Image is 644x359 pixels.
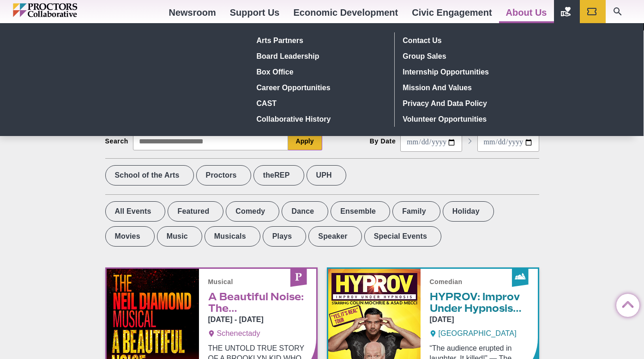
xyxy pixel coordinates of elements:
[253,95,387,111] a: CAST
[253,80,387,95] a: Career Opportunities
[105,165,194,186] label: School of the Arts
[105,201,166,222] label: All Events
[308,226,361,247] label: Speaker
[263,226,307,247] label: Plays
[253,165,304,186] label: theREP
[253,48,387,64] a: Board Leadership
[253,64,387,80] a: Box Office
[443,201,494,222] label: Holiday
[399,95,534,111] a: Privacy and Data Policy
[168,201,223,222] label: Featured
[392,201,440,222] label: Family
[288,132,322,150] button: Apply
[331,201,390,222] label: Ensemble
[364,226,441,247] label: Special Events
[253,32,387,48] a: Arts Partners
[616,294,635,313] a: Back to Top
[282,201,328,222] label: Dance
[196,165,251,186] label: Proctors
[226,201,279,222] label: Comedy
[370,137,396,145] div: By Date
[399,80,534,95] a: Mission and Values
[253,111,387,127] a: Collaborative History
[399,48,534,64] a: Group Sales
[105,226,155,247] label: Movies
[205,226,260,247] label: Musicals
[399,64,534,80] a: Internship Opportunities
[105,137,129,145] div: Search
[399,32,534,48] a: Contact Us
[13,3,117,17] img: Proctors logo
[157,226,202,247] label: Music
[307,165,346,186] label: UPH
[399,111,534,127] a: Volunteer Opportunities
